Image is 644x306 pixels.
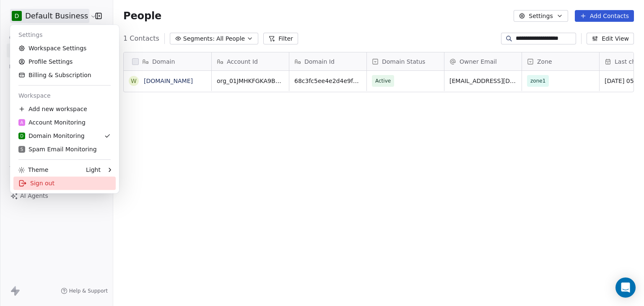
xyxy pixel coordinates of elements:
div: Settings [13,28,116,41]
a: Workspace Settings [13,41,116,55]
a: Billing & Subscription [13,68,116,82]
span: A [21,119,23,126]
div: Light [86,166,101,174]
div: Theme [18,166,48,174]
span: D [20,133,23,139]
div: Sign out [13,176,116,190]
div: Spam Email Monitoring [18,145,97,153]
a: Profile Settings [13,55,116,68]
span: S [21,146,23,153]
div: Account Monitoring [18,118,86,127]
div: Add new workspace [13,102,116,116]
div: Domain Monitoring [18,132,85,140]
div: Workspace [13,89,116,102]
